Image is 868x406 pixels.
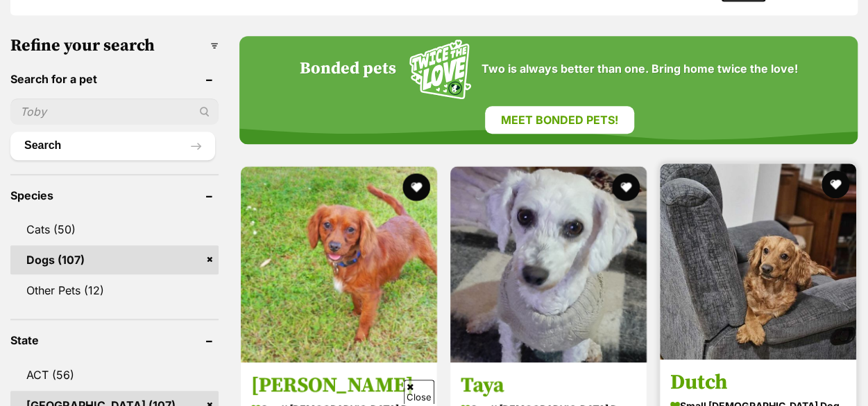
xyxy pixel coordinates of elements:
h3: [PERSON_NAME] [251,373,427,399]
header: Search for a pet [10,73,219,85]
header: Species [10,189,219,202]
a: Cats (50) [10,215,219,244]
a: Other Pets (12) [10,276,219,305]
h3: Dutch [670,370,846,396]
img: Hugo - Cavalier King Charles Spaniel Dog [241,166,437,362]
button: favourite [402,173,430,201]
a: ACT (56) [10,360,219,389]
button: Search [10,132,215,159]
span: Two is always better than one. Bring home twice the love! [482,62,798,76]
input: Toby [10,98,219,125]
span: Close [404,380,434,404]
h3: Refine your search [10,36,219,55]
img: Dutch - Cavalier King Charles Spaniel Dog [660,164,856,360]
h4: Bonded pets [300,60,396,79]
a: Meet bonded pets! [485,106,634,134]
img: Squiggle [409,39,471,100]
h3: Taya [461,373,636,399]
a: Dogs (107) [10,245,219,274]
button: favourite [822,170,849,198]
img: Taya - Bichon Frise Dog [450,166,647,362]
header: State [10,334,219,346]
button: favourite [612,173,640,201]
